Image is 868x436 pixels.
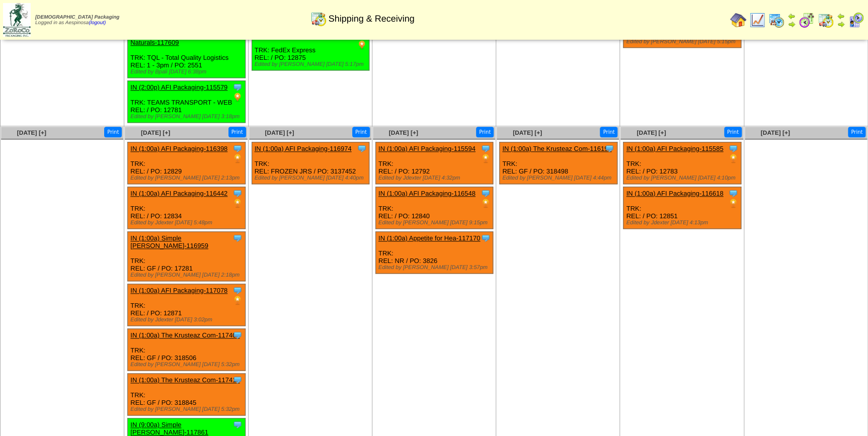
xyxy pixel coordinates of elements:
[128,232,246,281] div: TRK: REL: GF / PO: 17281
[378,234,480,242] a: IN (1:00a) Appetite for Hea-117170
[787,12,796,20] img: arrowleft.gif
[357,143,367,153] img: Tooltip
[17,129,46,136] a: [DATE] [+]
[623,187,741,229] div: TRK: REL: / PO: 12851
[787,20,796,28] img: arrowright.gif
[128,142,246,184] div: TRK: REL: / PO: 12829
[128,81,246,123] div: TRK: TEAMS TRANSPORT - WEB REL: / PO: 12781
[252,29,369,70] div: TRK: FedEx Express REL: / PO: 12875
[728,153,738,163] img: PO
[232,295,243,305] img: PO
[130,190,227,197] a: IN (1:00a) AFI Packaging-116442
[130,421,208,436] a: IN (9:00a) Simple [PERSON_NAME]-117861
[35,15,119,20] span: [DEMOGRAPHIC_DATA] Packaging
[232,233,243,243] img: Tooltip
[481,188,491,198] img: Tooltip
[728,188,738,198] img: Tooltip
[130,406,245,412] div: Edited by [PERSON_NAME] [DATE] 5:32pm
[232,330,243,340] img: Tooltip
[357,40,367,50] img: PO
[375,142,493,184] div: TRK: REL: / PO: 12792
[626,175,741,181] div: Edited by [PERSON_NAME] [DATE] 4:10pm
[130,234,208,249] a: IN (1:00a) Simple [PERSON_NAME]-116959
[255,175,369,181] div: Edited by [PERSON_NAME] [DATE] 4:40pm
[255,61,369,67] div: Edited by [PERSON_NAME] [DATE] 5:17pm
[818,12,834,28] img: calendarinout.gif
[502,145,611,152] a: IN (1:00a) The Krusteaz Com-116190
[232,419,243,429] img: Tooltip
[232,375,243,385] img: Tooltip
[3,3,31,37] img: zoroco-logo-small.webp
[232,92,243,102] img: PO
[481,198,491,208] img: PO
[128,329,246,371] div: TRK: REL: GF / PO: 318506
[130,69,245,75] div: Edited by Bpali [DATE] 6:38pm
[141,129,170,136] a: [DATE] [+]
[130,145,227,152] a: IN (1:00a) AFI Packaging-116398
[232,188,243,198] img: Tooltip
[130,362,245,368] div: Edited by [PERSON_NAME] [DATE] 5:32pm
[604,143,614,153] img: Tooltip
[232,198,243,208] img: PO
[378,265,493,271] div: Edited by [PERSON_NAME] [DATE] 3:57pm
[104,127,122,137] button: Print
[128,284,246,326] div: TRK: REL: / PO: 12871
[626,145,723,152] a: IN (1:00a) AFI Packaging-115585
[252,142,369,184] div: TRK: REL: FROZEN JRS / PO: 3137452
[626,190,723,197] a: IN (1:00a) AFI Packaging-116618
[502,175,617,181] div: Edited by [PERSON_NAME] [DATE] 4:44pm
[128,29,246,78] div: TRK: TQL - Total Quality Logistics REL: 1 - 3pm / PO: 2551
[375,187,493,229] div: TRK: REL: / PO: 12840
[378,190,476,197] a: IN (1:00a) AFI Packaging-116548
[89,20,106,26] a: (logout)
[476,127,494,137] button: Print
[760,129,790,136] a: [DATE] [+]
[837,12,845,20] img: arrowleft.gif
[228,127,246,137] button: Print
[728,198,738,208] img: PO
[848,127,865,137] button: Print
[637,129,666,136] a: [DATE] [+]
[130,220,245,226] div: Edited by Jdexter [DATE] 5:48pm
[378,220,493,226] div: Edited by [PERSON_NAME] [DATE] 9:15pm
[378,175,493,181] div: Edited by Jdexter [DATE] 4:32pm
[310,11,327,27] img: calendarinout.gif
[130,376,240,384] a: IN (1:00a) The Krusteaz Com-117410
[378,145,476,152] a: IN (1:00a) AFI Packaging-115594
[130,83,227,91] a: IN (2:00p) AFI Packaging-115579
[724,127,742,137] button: Print
[500,142,617,184] div: TRK: REL: GF / PO: 318498
[623,142,741,184] div: TRK: REL: / PO: 12783
[626,220,741,226] div: Edited by Jdexter [DATE] 4:13pm
[265,129,294,136] a: [DATE] [+]
[255,145,352,152] a: IN (1:00a) AFI Packaging-116974
[513,129,542,136] a: [DATE] [+]
[389,129,418,136] span: [DATE] [+]
[375,232,493,274] div: TRK: REL: NR / PO: 3826
[749,12,765,28] img: line_graph.gif
[128,187,246,229] div: TRK: REL: / PO: 12834
[232,143,243,153] img: Tooltip
[730,12,746,28] img: home.gif
[232,82,243,92] img: Tooltip
[848,12,864,28] img: calendarcustomer.gif
[130,272,245,278] div: Edited by [PERSON_NAME] [DATE] 2:18pm
[329,14,415,24] span: Shipping & Receiving
[837,20,845,28] img: arrowright.gif
[799,12,815,28] img: calendarblend.gif
[130,114,245,120] div: Edited by [PERSON_NAME] [DATE] 3:18pm
[728,143,738,153] img: Tooltip
[232,153,243,163] img: PO
[130,175,245,181] div: Edited by [PERSON_NAME] [DATE] 2:13pm
[35,15,119,26] span: Logged in as Aespinosa
[130,331,240,339] a: IN (1:00a) The Krusteaz Com-117409
[481,153,491,163] img: PO
[600,127,617,137] button: Print
[130,317,245,323] div: Edited by Jdexter [DATE] 3:02pm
